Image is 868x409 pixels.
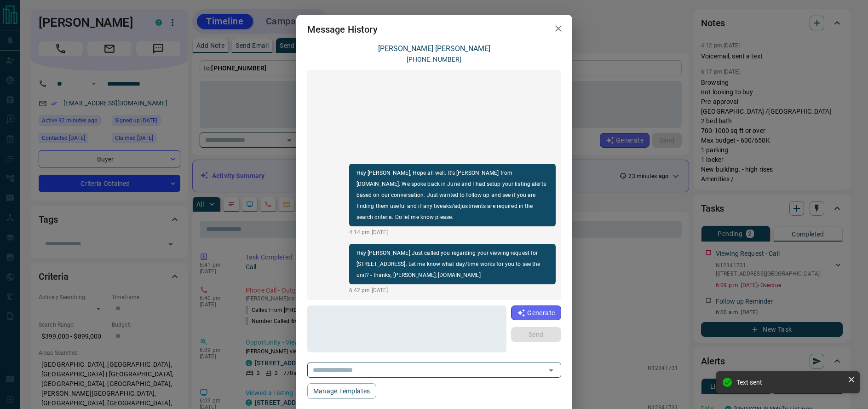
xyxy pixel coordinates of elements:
[356,248,548,281] p: Hey [PERSON_NAME] Just called you regarding your viewing request for [STREET_ADDRESS]. Let me kno...
[378,44,490,53] a: [PERSON_NAME] [PERSON_NAME]
[356,167,548,223] p: Hey [PERSON_NAME], Hope all well. It's [PERSON_NAME] from [DOMAIN_NAME]. We spoke back in June an...
[545,364,558,377] button: Open
[296,15,389,44] h2: Message History
[307,383,376,399] button: Manage Templates
[736,379,844,386] div: Text sent
[511,305,561,320] button: Generate
[349,228,556,236] p: 4:14 pm [DATE]
[349,286,556,294] p: 6:42 pm [DATE]
[407,55,462,64] p: [PHONE_NUMBER]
